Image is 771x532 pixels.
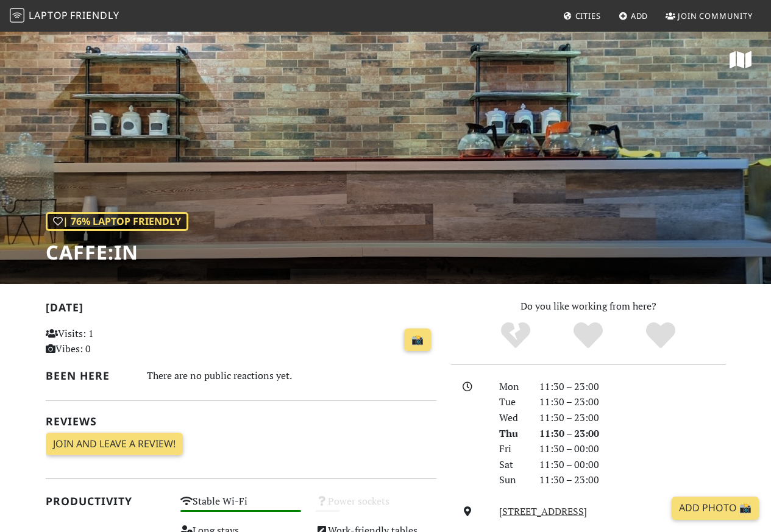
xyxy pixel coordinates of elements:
div: Wed [492,410,532,426]
span: Friendly [70,9,119,22]
div: Stable Wi-Fi [173,492,308,522]
div: 11:30 – 23:00 [532,426,733,442]
h2: Productivity [46,495,166,508]
div: Sun [492,472,532,488]
a: [STREET_ADDRESS] [499,505,587,518]
div: Tue [492,394,532,410]
div: No [480,321,552,351]
a: Cities [558,5,606,27]
div: | 76% Laptop Friendly [46,212,188,232]
div: 11:30 – 23:00 [532,410,733,426]
span: Laptop [29,9,68,22]
h2: Been here [46,369,132,382]
span: Add [631,10,648,21]
p: Visits: 1 Vibes: 0 [46,326,166,357]
span: Cities [575,10,601,21]
a: Add [614,5,653,27]
div: Yes [552,321,625,351]
a: Add Photo 📸 [672,497,759,520]
a: 📸 [404,328,431,352]
span: Join Community [678,10,753,21]
div: Power sockets [308,492,444,522]
div: 11:30 – 23:00 [532,472,733,488]
div: Mon [492,379,532,395]
img: LaptopFriendly [10,8,24,23]
div: Definitely! [624,321,697,351]
div: Sat [492,457,532,473]
div: 11:30 – 23:00 [532,394,733,410]
div: There are no public reactions yet. [147,367,436,385]
div: Thu [492,426,532,442]
div: 11:30 – 23:00 [532,379,733,395]
h2: Reviews [46,415,436,428]
p: Do you like working from here? [451,299,726,314]
a: Join and leave a review! [46,433,183,456]
a: Join Community [661,5,758,27]
div: 11:30 – 00:00 [532,441,733,457]
h2: [DATE] [46,301,436,319]
div: 11:30 – 00:00 [532,457,733,473]
h1: CAFFE:iN [46,241,188,264]
a: LaptopFriendly LaptopFriendly [10,5,119,27]
div: Fri [492,441,532,457]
